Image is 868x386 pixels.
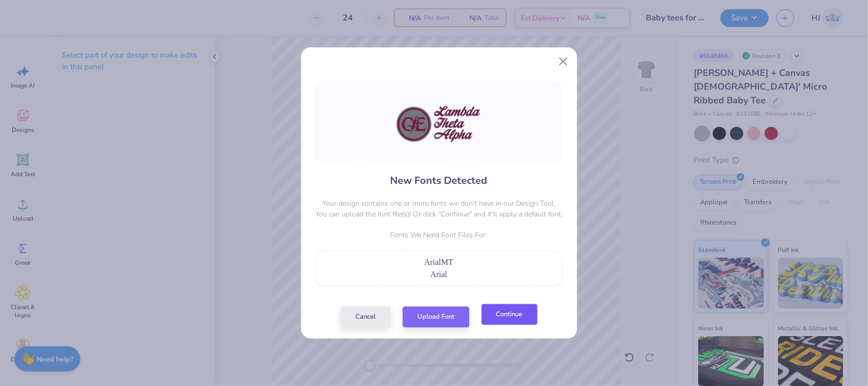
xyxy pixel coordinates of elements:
[425,258,454,266] span: ArialMT
[391,173,488,188] h4: New Fonts Detected
[315,230,562,240] p: Fonts We Need Font Files For:
[315,198,562,219] p: Your design contains one or more fonts we don't have in our Design Tool. You can upload the font ...
[403,307,469,327] button: Upload Font
[482,304,537,325] button: Continue
[431,270,447,279] span: Arial
[341,307,391,327] button: Cancel
[553,51,573,71] button: Close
